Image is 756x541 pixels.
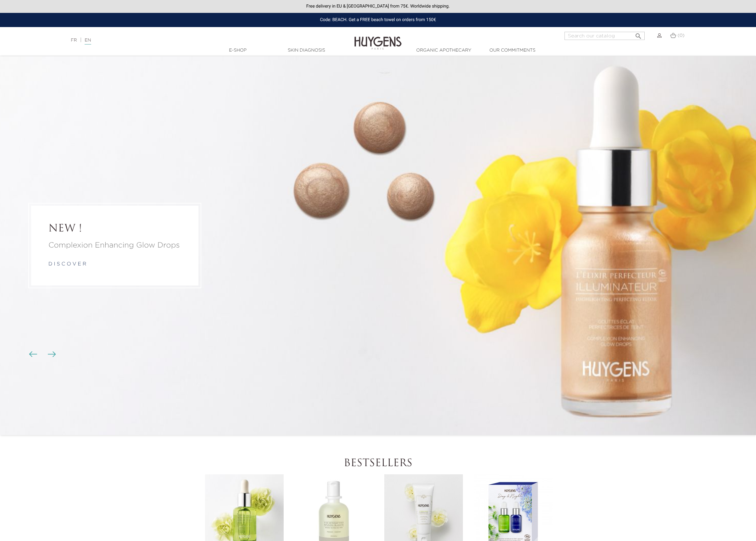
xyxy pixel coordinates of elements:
i:  [635,31,642,38]
a: d i s c o v e r [48,262,86,267]
a: E-Shop [206,47,269,54]
div: | [68,36,310,44]
a: NEW ! [48,223,181,235]
a: Skin Diagnosis [275,47,338,54]
button:  [633,30,644,38]
h2: Bestsellers [203,458,553,470]
a: Our commitments [481,47,544,54]
a: EN [85,38,91,45]
a: Complexion Enhancing Glow Drops [48,240,181,251]
a: Organic Apothecary [412,47,475,54]
div: Carousel buttons [31,350,52,359]
a: FR [71,38,77,42]
span: (0) [678,33,685,38]
img: Huygens [354,26,402,51]
input: Search [564,32,645,40]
